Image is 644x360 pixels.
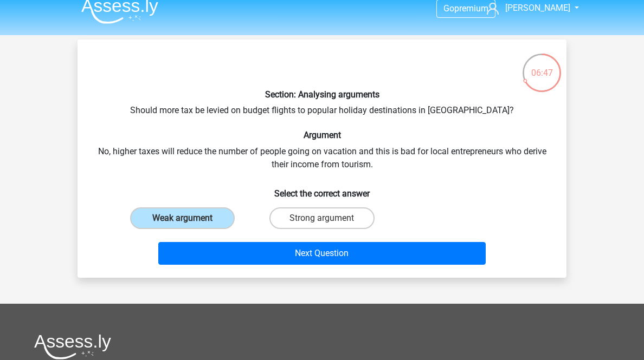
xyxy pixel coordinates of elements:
span: Go [443,3,454,14]
a: [PERSON_NAME] [482,2,571,15]
h6: Argument [95,130,549,140]
div: Should more tax be levied on budget flights to popular holiday destinations in [GEOGRAPHIC_DATA]?... [82,48,562,269]
h6: Section: Analysing arguments [95,89,549,100]
span: premium [454,3,488,14]
div: 06:47 [521,53,562,80]
img: Assessly logo [34,334,111,359]
span: [PERSON_NAME] [505,3,570,13]
a: Gopremium [437,1,495,16]
label: Strong argument [269,207,374,229]
button: Next Question [158,242,486,265]
label: Weak argument [130,207,235,229]
h6: Select the correct answer [95,180,549,199]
